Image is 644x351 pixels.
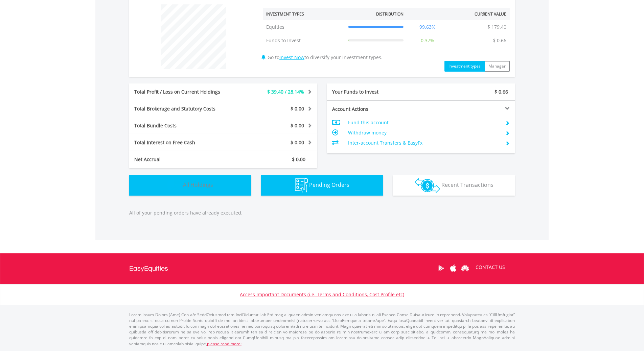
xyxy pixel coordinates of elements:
p: All of your pending orders have already executed. [129,209,515,216]
td: $ 0.66 [489,34,510,47]
td: $ 179.40 [484,20,510,34]
span: $ 0.66 [495,89,508,95]
div: Account Actions [327,106,421,112]
td: Funds to Invest [263,34,345,47]
span: $ 0.00 [291,122,304,129]
th: Current Value [448,8,510,20]
div: Go to to diversify your investment types. [258,1,515,72]
div: Your Funds to Invest [327,89,421,95]
td: Fund this account [348,118,500,128]
a: Google Play [435,258,447,279]
img: holdings-wht.png [167,178,182,193]
span: $ 0.00 [291,139,304,146]
span: All Holdings [183,181,213,189]
span: $ 0.00 [291,105,304,112]
span: Recent Transactions [441,181,493,189]
td: 99.63% [407,20,448,34]
td: Inter-account Transfers & EasyFx [348,138,500,148]
img: pending_instructions-wht.png [295,178,308,193]
button: Manager [484,61,510,72]
a: Huawei [459,258,471,279]
span: $ 39.40 / 28.14% [267,89,304,95]
img: transactions-zar-wht.png [415,178,440,193]
button: Pending Orders [261,175,383,196]
a: Access Important Documents (i.e. Terms and Conditions, Cost Profile etc) [240,291,404,298]
div: Total Profit / Loss on Current Holdings [129,89,239,95]
p: Lorem Ipsum Dolors (Ame) Con a/e SeddOeiusmod tem InciDiduntut Lab Etd mag aliquaen admin veniamq... [129,312,515,347]
span: $ 0.00 [292,156,305,162]
div: Total Brokerage and Statutory Costs [129,105,239,112]
a: EasyEquities [129,253,168,284]
a: CONTACT US [471,258,510,277]
td: Withdraw money [348,128,500,138]
button: Investment types [444,61,485,72]
button: Recent Transactions [393,175,515,196]
a: Invest Now [279,54,304,60]
div: Total Interest on Free Cash [129,139,239,146]
a: Apple [447,258,459,279]
a: please read more: [207,341,241,347]
td: Equities [263,20,345,34]
div: Total Bundle Costs [129,122,239,129]
div: Distribution [376,11,404,17]
div: Net Accrual [129,156,239,163]
span: Pending Orders [309,181,349,189]
td: 0.37% [407,34,448,47]
th: Investment Types [263,8,345,20]
button: All Holdings [129,175,251,196]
